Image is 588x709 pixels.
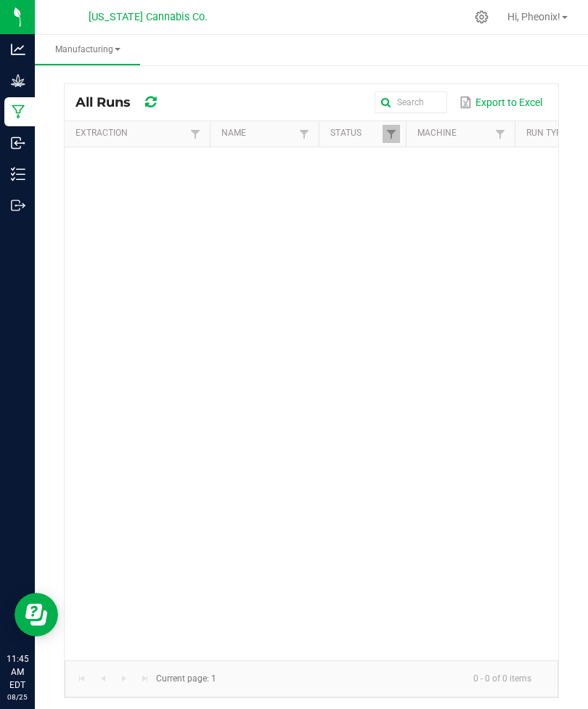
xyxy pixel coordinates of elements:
inline-svg: Inbound [11,136,25,150]
input: Search [375,91,447,113]
inline-svg: Outbound [11,198,25,213]
a: MachineSortable [417,128,491,139]
div: All Runs [75,90,181,115]
a: Manufacturing [35,35,140,65]
p: 11:45 AM EDT [7,652,28,692]
p: 08/25 [7,692,28,702]
iframe: Resource center [15,593,58,636]
inline-svg: Inventory [11,167,25,181]
a: Filter [295,125,313,143]
kendo-pager: Current page: 1 [65,660,558,697]
a: Filter [187,125,204,143]
kendo-pager-info: 0 - 0 of 0 items [225,667,543,691]
span: [US_STATE] Cannabis Co. [89,11,208,23]
a: NameSortable [221,128,295,139]
button: Export to Excel [456,90,546,115]
span: Manufacturing [35,44,140,56]
inline-svg: Analytics [11,42,25,57]
a: Filter [383,125,400,143]
a: ExtractionSortable [75,128,186,139]
inline-svg: Grow [11,73,25,88]
a: StatusSortable [330,128,382,139]
inline-svg: Manufacturing [11,104,25,119]
a: Filter [491,125,509,143]
div: Manage settings [473,10,491,24]
span: Hi, Pheonix! [507,11,560,22]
